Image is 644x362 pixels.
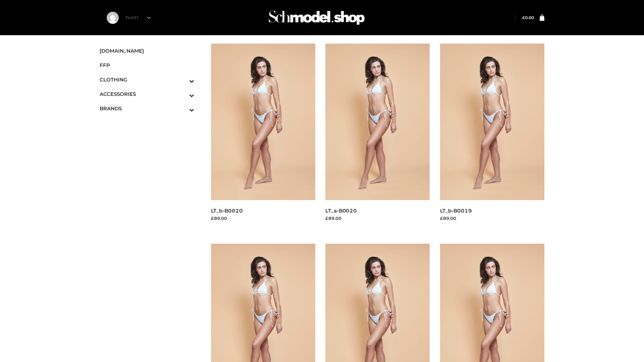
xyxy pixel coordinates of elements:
span: £ [522,15,525,20]
a: £0.00 [522,15,534,20]
span: CLOTHING [100,76,194,83]
a: ACCESSORIESToggle Submenu [100,87,194,101]
div: £89.00 [211,215,316,222]
a: LT_b-B0020 [211,207,243,214]
a: Read more [325,223,350,228]
a: FFP [100,58,194,72]
a: BRANDSToggle Submenu [100,101,194,116]
span: [DOMAIN_NAME] [100,47,194,55]
div: £89.00 [325,215,430,222]
a: Test37 [125,15,151,20]
a: Read more [440,223,465,228]
a: LT_b-B0019 [440,207,472,214]
button: Toggle Submenu [171,87,194,101]
img: Schmodel Admin 964 [266,4,367,31]
span: ACCESSORIES [100,90,194,98]
div: £89.00 [440,215,545,222]
span: FFP [100,61,194,69]
a: Read more [211,223,236,228]
button: Toggle Submenu [171,101,194,116]
a: CLOTHINGToggle Submenu [100,72,194,87]
bdi: 0.00 [522,15,534,20]
a: LT_a-B0020 [325,207,357,214]
span: BRANDS [100,105,194,112]
a: [DOMAIN_NAME] [100,44,194,58]
button: Toggle Submenu [171,72,194,87]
